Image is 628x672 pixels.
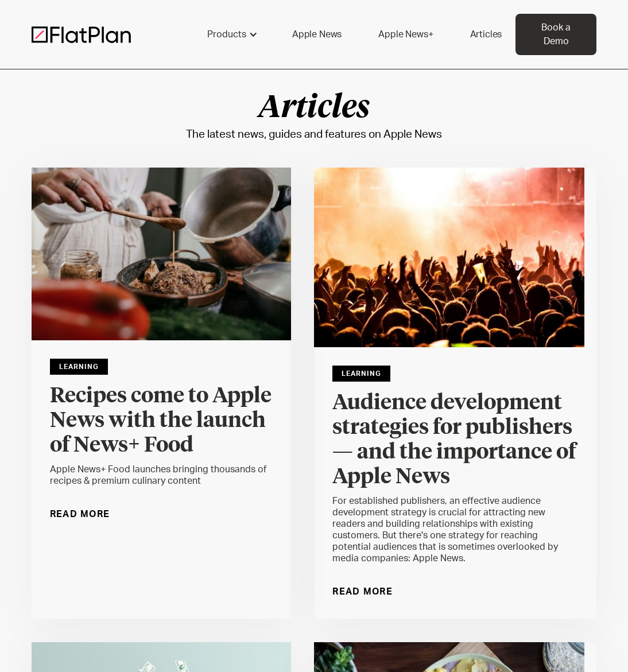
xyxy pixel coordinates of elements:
a: Apple News+ [365,21,447,48]
a: Book a Demo [515,14,596,55]
h4: Audience development strategies for publishers — and the importance of Apple News [332,391,578,490]
div: Products [207,28,246,41]
div: The latest news, guides and features on Apple News [186,125,442,145]
div: Products [193,21,269,48]
div: Book a Demo [529,21,583,48]
a: Apple News [278,21,355,48]
div: Apple News+ Food launches bringing thousands of recipes & premium culinary content [50,464,273,487]
h4: Recipes come to Apple News with the launch of News+ Food [50,384,273,458]
div: Learning [332,366,390,382]
a: Recipes come to Apple News with the launch of News+ Food [50,384,273,464]
a: Read More [50,505,110,523]
a: Read More [332,582,393,601]
div: Learning [50,359,108,375]
a: Articles [456,21,516,48]
div: For established publishers, an effective audience development strategy is crucial for attracting ... [332,495,578,564]
a: Audience development strategies for publishers — and the importance of Apple News [332,391,578,495]
em: Articles [258,93,370,124]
